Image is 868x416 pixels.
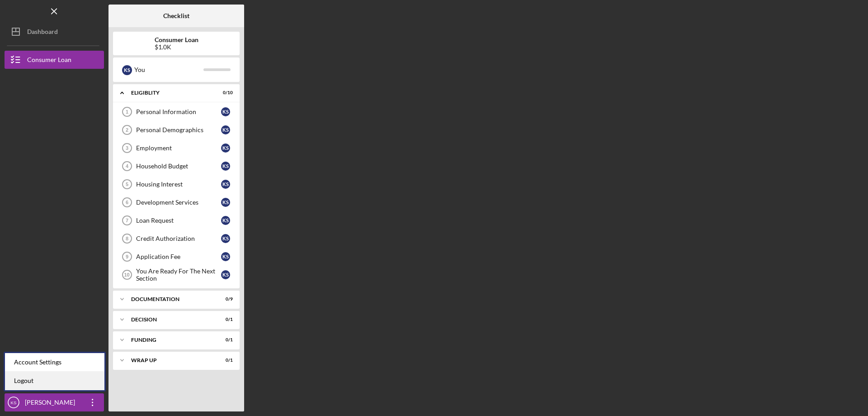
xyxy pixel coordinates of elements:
div: K S [221,143,230,153]
tspan: 1 [126,109,128,115]
div: Documentation [131,296,210,302]
div: K S [221,125,230,134]
tspan: 6 [126,200,128,205]
div: Personal Demographics [136,126,221,134]
div: Wrap up [131,358,210,363]
div: 0 / 1 [217,358,233,363]
b: Checklist [163,12,189,19]
div: K S [221,180,230,189]
div: Decision [131,317,210,322]
div: Eligiblity [131,90,210,96]
div: Credit Authorization [136,235,221,242]
div: Development Services [136,199,221,206]
a: 1Personal InformationKS [118,103,235,121]
div: 0 / 9 [217,296,233,302]
div: $1.0K [155,43,198,51]
div: 0 / 1 [217,317,233,322]
div: 0 / 1 [217,337,233,343]
tspan: 9 [126,254,128,259]
div: K S [221,216,230,225]
div: K S [221,107,230,116]
b: Consumer Loan [155,36,198,43]
a: 4Household BudgetKS [118,157,235,175]
div: You Are Ready For The Next Section [136,268,221,282]
a: Logout [5,372,104,390]
a: 9Application FeeKS [118,248,235,266]
tspan: 2 [126,127,128,133]
div: Employment [136,144,221,152]
div: You [134,62,203,77]
div: K S [221,270,230,279]
tspan: 4 [126,163,129,169]
tspan: 8 [126,236,128,241]
div: Loan Request [136,217,221,224]
a: 2Personal DemographicsKS [118,121,235,139]
div: 0 / 10 [217,90,233,96]
button: Dashboard [5,23,104,41]
tspan: 3 [126,145,128,151]
a: 8Credit AuthorizationKS [118,230,235,248]
a: 10You Are Ready For The Next SectionKS [118,266,235,284]
div: K S [122,65,132,75]
a: 3EmploymentKS [118,139,235,157]
div: K S [221,198,230,207]
div: Personal Information [136,108,221,115]
text: KS [11,400,17,405]
a: 5Housing InterestKS [118,175,235,193]
button: KS[PERSON_NAME] [5,393,104,411]
div: Application Fee [136,253,221,260]
div: K S [221,234,230,243]
button: Consumer Loan [5,51,104,69]
div: K S [221,162,230,171]
div: [PERSON_NAME] [23,393,81,414]
div: Housing Interest [136,181,221,188]
a: 7Loan RequestKS [118,211,235,230]
div: K S [221,252,230,261]
div: Consumer Loan [27,51,71,71]
div: Household Budget [136,163,221,170]
tspan: 7 [126,218,128,223]
div: Dashboard [27,23,58,43]
div: Funding [131,337,210,343]
tspan: 10 [124,272,129,277]
div: Account Settings [5,353,104,372]
tspan: 5 [126,182,128,187]
a: 6Development ServicesKS [118,193,235,211]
